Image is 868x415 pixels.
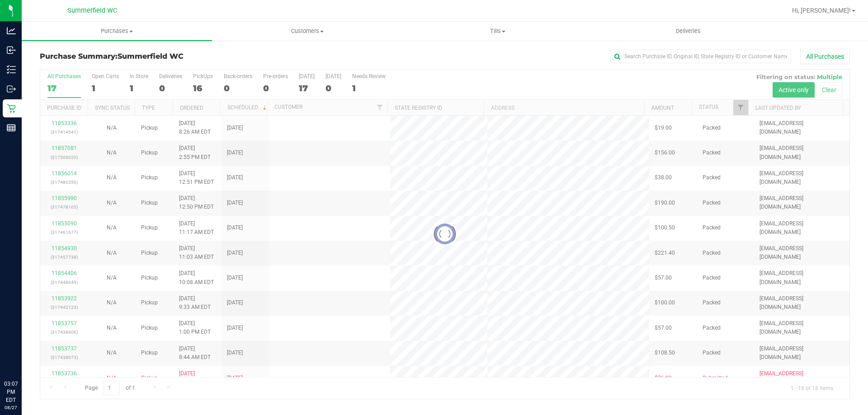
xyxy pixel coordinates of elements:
a: Deliveries [593,22,783,41]
button: All Purchases [800,49,850,64]
p: 08/27 [4,404,18,411]
inline-svg: Inventory [7,65,16,74]
span: Deliveries [664,27,713,35]
span: Customers [212,27,402,35]
a: Purchases [22,22,212,41]
p: 03:07 PM EDT [4,380,18,404]
iframe: Resource center [9,343,36,370]
inline-svg: Reports [7,123,16,132]
span: Summerfield WC [118,52,184,61]
span: Summerfield WC [67,7,117,14]
span: Tills [403,27,592,35]
h3: Purchase Summary: [40,52,310,61]
a: Tills [402,22,593,41]
inline-svg: Retail [7,104,16,113]
a: Customers [212,22,402,41]
inline-svg: Analytics [7,26,16,35]
inline-svg: Inbound [7,46,16,55]
span: Hi, [PERSON_NAME]! [792,7,851,14]
input: Search Purchase ID, Original ID, State Registry ID or Customer Name... [610,50,791,63]
inline-svg: Outbound [7,84,16,93]
span: Purchases [22,27,212,35]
